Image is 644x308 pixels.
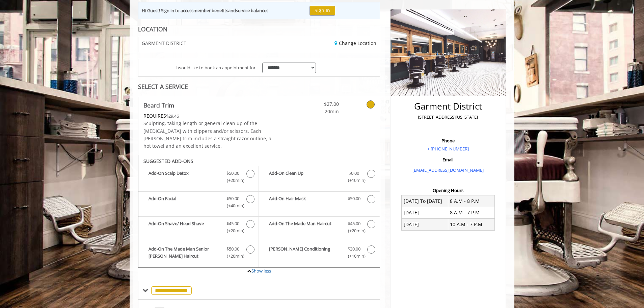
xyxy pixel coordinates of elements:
td: 8 A.M - 7 P.M [448,207,494,218]
span: $30.00 [348,245,360,253]
td: 8 A.M - 8 P.M [448,195,494,207]
b: Add-On Facial [149,195,220,209]
label: Add-On Hair Mask [262,195,376,205]
a: + [PHONE_NUMBER] [427,146,469,152]
b: Add-On Hair Mask [269,195,341,203]
span: $50.00 [226,195,239,202]
label: Add-On Clean Up [262,170,376,186]
h3: Opening Hours [396,188,500,193]
a: Change Location [334,40,376,46]
span: (+20min ) [344,227,364,234]
td: [DATE] [402,207,448,218]
span: I would like to book an appointment for [176,64,256,71]
b: Beard Trim [143,100,174,110]
b: [PERSON_NAME] Conditioning [269,245,341,260]
span: (+10min ) [344,253,364,260]
h3: Email [398,157,498,162]
label: Add-On Scalp Detox [142,170,255,186]
span: 20min [299,108,339,115]
h2: Garment District [398,101,498,111]
span: This service needs some Advance to be paid before we block your appointment [143,113,166,119]
div: SELECT A SERVICE [138,84,380,90]
span: $0.00 [349,170,359,177]
span: (+20min ) [223,227,243,234]
b: Add-On Clean Up [269,170,341,184]
span: $27.00 [299,100,339,108]
td: 10 A.M - 7 P.M [448,219,494,230]
b: Add-On Scalp Detox [149,170,220,184]
b: Add-On The Made Man Senior [PERSON_NAME] Haircut [149,245,220,260]
span: $50.00 [226,245,239,253]
h3: Phone [398,138,498,143]
a: Show less [251,268,271,274]
p: [STREET_ADDRESS][US_STATE] [398,114,498,121]
span: (+20min ) [223,253,243,260]
b: SUGGESTED ADD-ONS [143,158,193,164]
b: Add-On Shave/ Head Shave [149,220,220,234]
span: (+10min ) [344,177,364,184]
button: Sign In [310,6,335,16]
b: member benefits [193,7,228,14]
span: $45.00 [348,220,360,227]
b: service balances [236,7,268,14]
span: $45.00 [226,220,239,227]
div: Hi Guest! Sign in to access and [142,7,268,14]
span: (+40min ) [223,202,243,209]
b: Add-On The Made Man Haircut [269,220,341,234]
label: Add-On Shave/ Head Shave [142,220,255,236]
label: Add-On The Made Man Senior Barber Haircut [142,245,255,261]
div: Beard Trim Add-onS [138,155,380,268]
span: $50.00 [226,170,239,177]
td: [DATE] [402,219,448,230]
span: GARMENT DISTRICT [142,41,186,46]
td: [DATE] To [DATE] [402,195,448,207]
label: Add-On The Made Man Haircut [262,220,376,236]
span: (+20min ) [223,177,243,184]
b: LOCATION [138,25,167,33]
label: Beard Conditioning [262,245,376,261]
p: Sculpting, taking length or general clean up of the [MEDICAL_DATA] with clippers and/or scissors.... [143,120,279,150]
span: $50.00 [348,195,360,202]
div: $29.46 [143,112,279,120]
a: [EMAIL_ADDRESS][DOMAIN_NAME] [412,167,484,173]
label: Add-On Facial [142,195,255,211]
